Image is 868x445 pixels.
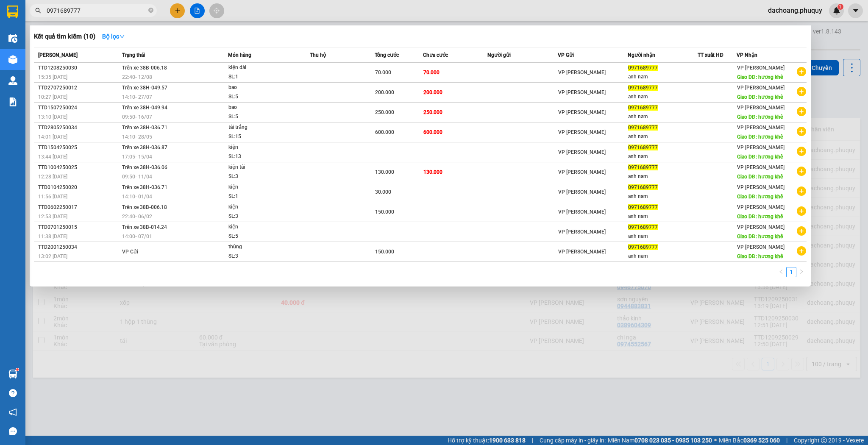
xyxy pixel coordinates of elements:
[628,204,658,210] span: 0971689777
[558,52,574,58] span: VP Gửi
[122,94,152,100] span: 14:10 - 27/07
[38,163,120,172] div: TTD1004250025
[628,92,697,101] div: anh nam
[228,203,292,212] div: kiện
[228,222,292,232] div: kiện
[737,125,785,131] span: VP [PERSON_NAME]
[558,229,606,235] span: VP [PERSON_NAME]
[122,184,167,190] span: Trên xe 38H-036.71
[423,70,440,75] span: 70.000
[9,389,17,397] span: question-circle
[776,267,786,277] button: left
[38,103,120,112] div: TTD1507250024
[737,164,785,170] span: VP [PERSON_NAME]
[628,224,658,230] span: 0971689777
[375,52,399,58] span: Tổng cước
[38,203,120,212] div: TTD0602250017
[122,164,167,170] span: Trên xe 38H-036.06
[228,232,292,241] div: SL: 5
[228,212,292,221] div: SL: 3
[9,408,17,416] span: notification
[8,97,17,106] img: solution-icon
[558,169,606,175] span: VP [PERSON_NAME]
[122,234,152,239] span: 14:00 - 07/01
[737,204,785,210] span: VP [PERSON_NAME]
[797,206,806,216] span: plus-circle
[737,52,757,58] span: VP Nhận
[787,267,796,277] a: 1
[628,105,658,111] span: 0971689777
[628,132,697,141] div: anh nam
[228,63,292,72] div: kiện dài
[122,125,167,131] span: Trên xe 38H-036.71
[698,52,723,58] span: TT xuất HĐ
[797,226,806,236] span: plus-circle
[38,223,120,232] div: TTD0701250015
[9,427,17,435] span: message
[228,172,292,181] div: SL: 3
[228,163,292,172] div: kiện tải
[737,194,783,200] span: Giao DĐ: hương khê
[228,103,292,112] div: bao
[310,52,326,58] span: Thu hộ
[423,169,442,175] span: 130.000
[786,267,796,277] li: 1
[628,232,697,241] div: anh nam
[737,214,783,220] span: Giao DĐ: hương khê
[628,152,697,161] div: anh nam
[797,246,806,256] span: plus-circle
[38,214,67,220] span: 12:53 [DATE]
[776,267,786,277] li: Previous Page
[797,147,806,156] span: plus-circle
[38,143,120,152] div: TTD1504250025
[122,214,152,220] span: 22:40 - 06/02
[628,65,658,71] span: 0971689777
[796,267,807,277] button: right
[628,145,658,150] span: 0971689777
[122,194,152,200] span: 14:10 - 01/04
[228,132,292,142] div: SL: 15
[737,174,783,180] span: Giao DĐ: hương khê
[102,33,125,40] strong: Bộ lọc
[38,134,67,140] span: 14:01 [DATE]
[737,85,785,91] span: VP [PERSON_NAME]
[375,169,394,175] span: 130.000
[34,32,95,41] h3: Kết quả tìm kiếm ( 10 )
[38,64,120,72] div: TTD1208250030
[423,129,442,135] span: 600.000
[558,189,606,195] span: VP [PERSON_NAME]
[38,123,120,132] div: TTD2805250034
[375,189,391,195] span: 30.000
[797,167,806,176] span: plus-circle
[38,52,78,58] span: [PERSON_NAME]
[228,72,292,82] div: SL: 1
[122,224,167,230] span: Trên xe 38B-014.24
[375,70,391,75] span: 70.000
[558,109,606,115] span: VP [PERSON_NAME]
[558,209,606,215] span: VP [PERSON_NAME]
[38,94,67,100] span: 10:27 [DATE]
[47,6,147,15] input: Tìm tên, số ĐT hoặc mã đơn
[228,112,292,122] div: SL: 5
[797,67,806,76] span: plus-circle
[228,242,292,252] div: thùng
[737,154,783,160] span: Giao DĐ: hương khê
[779,269,784,274] span: left
[628,212,697,221] div: anh nam
[7,6,18,18] img: logo-vxr
[122,145,167,150] span: Trên xe 38H-036.87
[737,253,783,259] span: Giao DĐ: hương khê
[122,134,152,140] span: 14:10 - 28/05
[423,109,442,115] span: 250.000
[628,244,658,250] span: 0971689777
[228,123,292,132] div: tải trắng
[8,34,17,43] img: warehouse-icon
[558,70,606,75] span: VP [PERSON_NAME]
[122,85,167,91] span: Trên xe 38H-049.57
[737,105,785,111] span: VP [PERSON_NAME]
[797,87,806,96] span: plus-circle
[38,174,67,180] span: 12:28 [DATE]
[375,109,394,115] span: 250.000
[375,209,394,215] span: 150.000
[375,249,394,255] span: 150.000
